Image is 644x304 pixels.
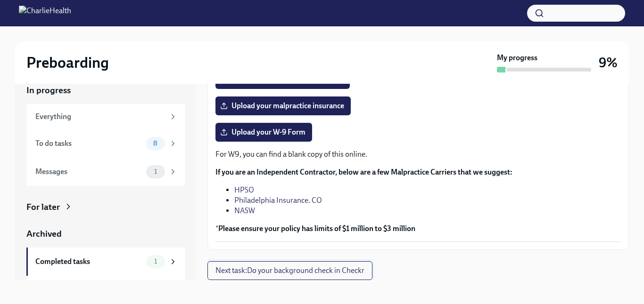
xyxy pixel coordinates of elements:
a: To do tasks8 [26,129,185,158]
span: Next task : Do your background check in Checkr [215,266,364,275]
img: CharlieHealth [19,6,71,21]
a: NASW [234,206,255,215]
span: 1 [149,258,163,265]
a: Completed tasks1 [26,248,185,276]
div: To do tasks [35,138,142,149]
span: 8 [148,140,163,147]
h2: Preboarding [26,53,109,72]
div: Completed tasks [35,256,142,267]
a: Messages1 [26,158,185,186]
a: In progress [26,84,185,96]
a: Everything [26,104,185,129]
span: 1 [149,168,163,175]
strong: If you are an Independent Contractor, below are a few Malpractice Carriers that we suggest: [215,168,512,176]
button: Next task:Do your background check in Checkr [207,261,372,280]
span: Upload your malpractice insurance [222,101,344,111]
div: Messages [35,167,142,177]
strong: Please ensure your policy has limits of $1 million to $3 million [218,224,415,233]
a: Philadelphia Insurance. CO [234,196,322,205]
h3: 9% [599,54,618,71]
a: For later [26,201,185,213]
div: For later [26,201,60,213]
label: Upload your malpractice insurance [215,96,351,115]
span: Upload your W-9 Form [222,128,305,137]
div: Everything [35,112,165,122]
a: Archived [26,228,185,240]
p: For W9, you can find a blank copy of this online. [215,149,621,160]
strong: My progress [497,53,537,63]
label: Upload your W-9 Form [215,123,312,142]
a: HPSO [234,185,254,194]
